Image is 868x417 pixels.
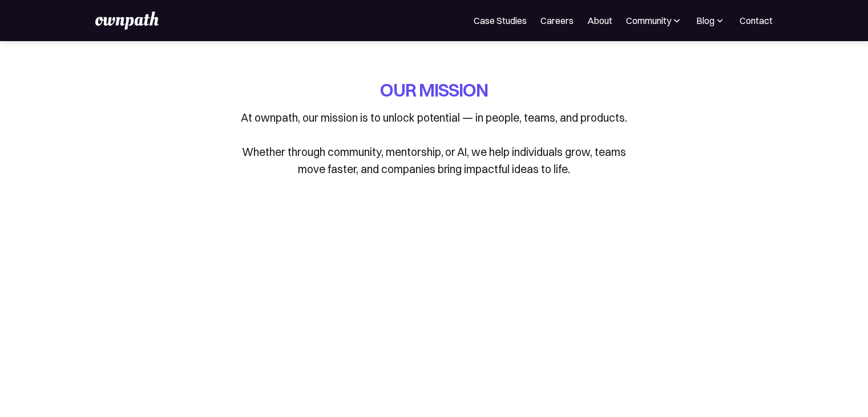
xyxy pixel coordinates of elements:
div: Community [626,14,683,27]
a: Case Studies [474,14,527,27]
a: Contact [740,14,773,27]
div: Community [626,14,671,27]
div: Blog [696,14,726,27]
a: Careers [540,14,574,27]
a: About [587,14,612,27]
p: At ownpath, our mission is to unlock potential — in people, teams, and products. Whether through ... [235,109,634,178]
div: Blog [696,14,714,27]
h1: OUR MISSION [380,78,488,102]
